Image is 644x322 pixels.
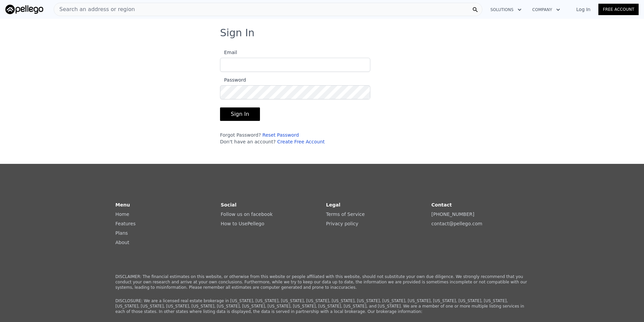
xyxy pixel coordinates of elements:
[115,221,136,226] a: Features
[220,77,246,83] span: Password
[115,274,529,290] p: DISCLAIMER: The financial estimates on this website, or otherwise from this website or people aff...
[115,230,128,236] a: Plans
[220,107,260,121] button: Sign In
[54,5,135,13] span: Search an address or region
[431,202,452,208] strong: Contact
[115,298,529,314] p: DISCLOSURE: We are a licensed real estate brokerage in [US_STATE], [US_STATE], [US_STATE], [US_ST...
[115,202,130,208] strong: Menu
[220,132,370,145] div: Forgot Password? Don't have an account?
[326,212,365,217] a: Terms of Service
[431,212,474,217] a: [PHONE_NUMBER]
[431,221,482,226] a: contact@pellego.com
[220,50,237,55] span: Email
[527,4,566,16] button: Company
[326,221,358,226] a: Privacy policy
[277,139,325,144] a: Create Free Account
[115,240,129,245] a: About
[598,4,639,15] a: Free Account
[115,212,129,217] a: Home
[221,221,264,226] a: How to UsePellego
[568,6,598,13] a: Log In
[326,202,340,208] strong: Legal
[262,132,299,138] a: Reset Password
[220,85,370,99] input: Password
[5,5,43,14] img: Pellego
[220,27,424,39] h3: Sign In
[485,4,527,16] button: Solutions
[220,58,370,72] input: Email
[221,212,273,217] a: Follow us on facebook
[221,202,236,208] strong: Social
